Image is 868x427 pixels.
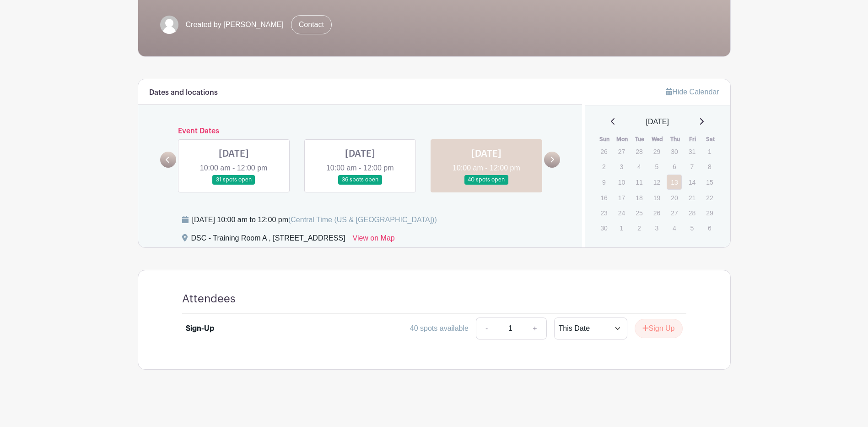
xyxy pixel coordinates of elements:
[684,135,702,144] th: Fri
[702,159,717,174] p: 8
[702,206,717,220] p: 29
[667,144,682,159] p: 30
[186,323,214,334] div: Sign-Up
[685,206,700,220] p: 28
[649,221,664,235] p: 3
[667,221,682,235] p: 4
[176,127,545,136] h6: Event Dates
[667,191,682,205] p: 20
[614,221,629,235] p: 1
[631,144,647,159] p: 28
[702,221,717,235] p: 6
[635,319,683,338] button: Sign Up
[523,318,546,339] a: +
[614,191,629,205] p: 17
[192,214,437,225] div: [DATE] 10:00 am to 12:00 pm
[353,233,395,247] a: View on Map
[191,233,345,247] div: DSC - Training Room A , [STREET_ADDRESS]
[291,15,332,34] a: Contact
[685,144,700,159] p: 31
[410,323,469,334] div: 40 spots available
[596,175,611,189] p: 9
[631,175,647,189] p: 11
[685,175,700,189] p: 14
[631,191,647,205] p: 18
[667,206,682,220] p: 27
[702,144,717,159] p: 1
[614,135,631,144] th: Mon
[685,191,700,205] p: 21
[614,206,629,220] p: 24
[476,318,497,339] a: -
[160,16,178,34] img: default-ce2991bfa6775e67f084385cd625a349d9dcbb7a52a09fb2fda1e96e2d18dcdb.png
[614,159,629,174] p: 3
[649,175,664,189] p: 12
[614,175,629,189] p: 10
[667,175,682,190] a: 13
[614,144,629,159] p: 27
[646,116,669,127] span: [DATE]
[649,206,664,220] p: 26
[666,88,719,96] a: Hide Calendar
[649,159,664,174] p: 5
[596,135,614,144] th: Sun
[667,159,682,174] p: 6
[649,135,667,144] th: Wed
[666,135,684,144] th: Thu
[702,175,717,189] p: 15
[182,292,236,306] h4: Attendees
[701,135,719,144] th: Sat
[631,159,647,174] p: 4
[649,144,664,159] p: 29
[288,216,437,224] span: (Central Time (US & [GEOGRAPHIC_DATA]))
[186,19,284,30] span: Created by [PERSON_NAME]
[685,221,700,235] p: 5
[596,144,611,159] p: 26
[685,159,700,174] p: 7
[702,191,717,205] p: 22
[596,159,611,174] p: 2
[596,206,611,220] p: 23
[631,206,647,220] p: 25
[149,88,218,97] h6: Dates and locations
[596,221,611,235] p: 30
[631,221,647,235] p: 2
[631,135,649,144] th: Tue
[649,191,664,205] p: 19
[596,191,611,205] p: 16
